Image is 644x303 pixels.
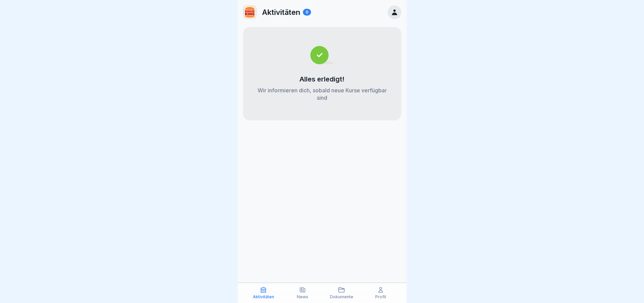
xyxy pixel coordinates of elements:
[262,8,300,17] p: Aktivitäten
[300,75,344,83] p: Alles erledigt!
[375,295,386,299] p: Profil
[310,46,334,64] img: completed.svg
[303,9,311,16] div: 0
[253,295,274,299] p: Aktivitäten
[243,6,256,19] img: w2f18lwxr3adf3talrpwf6id.png
[297,295,308,299] p: News
[330,295,353,299] p: Dokumente
[257,87,388,101] p: Wir informieren dich, sobald neue Kurse verfügbar sind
